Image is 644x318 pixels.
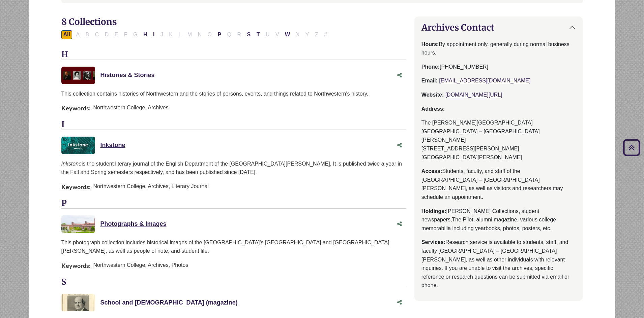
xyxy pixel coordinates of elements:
[421,40,576,57] p: By appointment only, generally during normal business hours.
[93,182,209,192] span: Northwestern College, Archives, Literary Journal
[421,92,444,98] strong: Website:
[421,168,442,174] strong: Access:
[255,30,262,39] button: Filter Results T
[421,239,445,245] strong: Services:
[393,69,406,82] button: Share this Asset
[445,92,502,98] a: [DOMAIN_NAME][URL]
[216,30,224,39] button: Filter Results P
[61,238,406,255] p: This photograph collection includes historical images of the [GEOGRAPHIC_DATA]'s [GEOGRAPHIC_DATA...
[61,31,330,37] div: Alpha-list to filter by first letter of database name
[61,120,406,130] h3: I
[421,238,576,290] p: Research service is available to students, staff, and faculty [GEOGRAPHIC_DATA] – [GEOGRAPHIC_DAT...
[421,207,576,233] p: [PERSON_NAME] Collections, student newspapers,The Pilot, alumni magazine, various college memorab...
[61,199,406,209] h3: P
[61,160,406,177] p: is the student literary journal of the English Department of the [GEOGRAPHIC_DATA][PERSON_NAME]. ...
[421,106,445,112] strong: Address:
[61,16,117,27] span: 8 Collections
[415,17,583,38] button: Archives Contact
[393,296,406,309] button: Share this Asset
[141,30,149,39] button: Filter Results H
[61,50,406,60] h3: H
[61,90,406,98] p: This collection contains histories of Northwestern and the stories of persons, events, and things...
[421,118,576,162] p: The [PERSON_NAME][GEOGRAPHIC_DATA] [GEOGRAPHIC_DATA] – [GEOGRAPHIC_DATA][PERSON_NAME] [STREET_ADD...
[421,208,446,214] strong: Holdings:
[439,78,530,83] a: [EMAIL_ADDRESS][DOMAIN_NAME]
[100,142,125,148] a: Inkstone
[100,299,238,306] a: School and [DEMOGRAPHIC_DATA] (magazine)
[283,30,292,39] button: Filter Results W
[421,78,438,83] strong: Email:
[421,63,576,71] p: [PHONE_NUMBER]
[61,182,91,192] span: Keywords:
[61,103,91,113] span: Keywords:
[393,218,406,231] button: Share this Asset
[61,30,72,39] button: All
[151,30,156,39] button: Filter Results I
[393,139,406,152] button: Share this Asset
[421,167,576,201] p: Students, faculty, and staff of the [GEOGRAPHIC_DATA] – [GEOGRAPHIC_DATA][PERSON_NAME], as well a...
[421,64,440,70] strong: Phone:
[61,161,82,167] i: Inkstone
[245,30,253,39] button: Filter Results S
[621,143,642,152] a: Back to Top
[93,261,188,271] span: Northwestern College, Archives, Photos
[100,72,155,78] a: Histories & Stories
[93,103,169,113] span: Northwestern College, Archives
[100,220,167,227] a: Photographs & Images
[61,277,406,287] h3: S
[61,261,91,271] span: Keywords:
[421,41,439,47] strong: Hours:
